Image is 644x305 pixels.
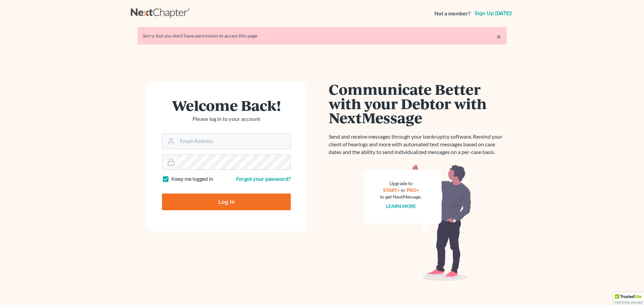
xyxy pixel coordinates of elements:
a: Sign up [DATE]! [473,11,513,16]
a: × [496,32,501,41]
div: to get NextMessage. [380,194,422,200]
a: START+ [383,187,400,193]
div: TrustedSite Certified [613,292,644,305]
p: Send and receive messages through your bankruptcy software. Remind your client of hearings and mo... [329,133,506,156]
label: Keep me logged in [171,175,213,183]
img: nextmessage_bg-59042aed3d76b12b5cd301f8e5b87938c9018125f34e5fa2b7a6b67550977c72.svg [364,164,471,281]
a: Forgot your password? [236,175,291,182]
h1: Communicate Better with your Debtor with NextMessage [329,82,506,125]
a: PRO+ [407,187,419,193]
a: Learn more [386,203,416,209]
div: Sorry, but you don't have permission to access this page [143,32,501,39]
p: Please log in to your account [162,115,291,123]
input: Log In [162,194,291,210]
h1: Welcome Back! [162,98,291,112]
div: Upgrade to [380,180,422,187]
span: or [401,187,406,193]
strong: Not a member? [434,10,471,17]
input: Email Address [177,134,290,149]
